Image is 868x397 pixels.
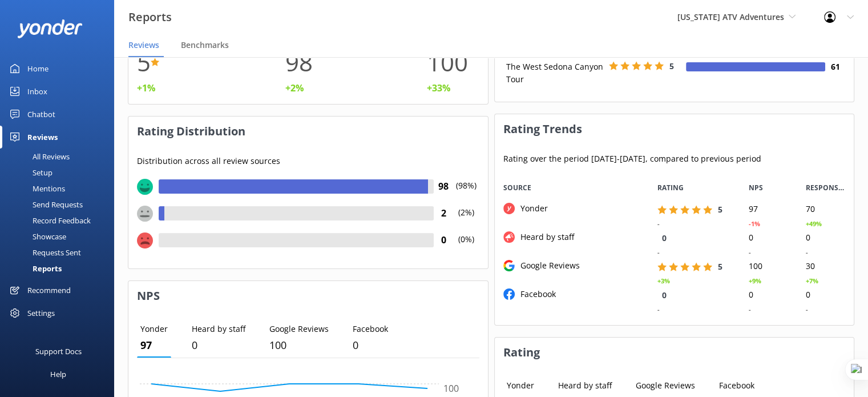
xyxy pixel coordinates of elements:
h4: 0 [434,233,454,248]
div: 30 [797,259,854,274]
div: Requests Sent [7,244,81,260]
div: - [749,247,751,258]
p: Distribution across all review sources [137,155,479,167]
div: - [657,247,660,258]
h4: 2 [434,206,454,221]
div: +1% [137,81,155,96]
div: 97 [740,202,797,216]
div: Help [50,363,66,386]
div: Setup [7,165,53,181]
div: Facebook [515,288,556,300]
p: (0%) [454,233,479,260]
div: Google Reviews [515,259,580,272]
p: 97 [140,337,168,354]
p: 0 [353,337,388,354]
div: Support Docs [35,340,82,363]
span: NPS [749,182,763,193]
span: Reviews [128,39,159,51]
div: All Reviews [7,149,70,165]
div: +33% [427,81,450,96]
span: 5 [718,261,722,272]
a: Reports [7,260,114,276]
h1: 98 [285,43,313,81]
p: (2%) [454,206,479,233]
h3: Rating [495,338,854,367]
div: - [806,247,808,258]
span: 5 [718,204,722,215]
div: Reviews [27,126,58,149]
div: Recommend [27,279,71,302]
h3: Rating Distribution [128,117,488,146]
div: 100 [740,259,797,274]
a: Showcase [7,228,114,244]
p: 0 [192,337,245,354]
a: Setup [7,165,114,181]
a: Send Requests [7,197,114,212]
p: Yonder [507,379,534,392]
div: - [657,304,660,315]
p: Heard by staff [192,323,245,335]
div: 70 [797,202,854,216]
div: 0 [797,288,854,302]
span: 0 [662,290,667,300]
a: Record Feedback [7,212,114,228]
span: [US_STATE] ATV Adventures [677,11,784,22]
img: yonder-white-logo.png [17,19,83,38]
h4: 61 [825,61,845,73]
h3: Reports [128,8,172,26]
span: 0 [662,232,667,243]
h3: NPS [128,281,488,311]
a: All Reviews [7,149,114,165]
div: +2% [285,81,304,96]
span: 5 [669,61,674,71]
h1: 5 [137,43,151,81]
p: Google Reviews [636,379,695,392]
div: 0 [740,288,797,302]
h1: 100 [427,43,468,81]
div: Mentions [7,181,65,197]
div: -1% [749,219,760,229]
div: Yonder [515,202,548,215]
div: +7% [806,276,818,286]
a: Mentions [7,181,114,197]
div: grid [495,202,854,316]
p: Yonder [140,323,168,335]
div: +9% [749,276,761,286]
div: 0 [740,231,797,245]
div: Heard by staff [515,231,574,243]
div: The West Sedona Canyon Tour [503,61,606,86]
h3: Rating Trends [495,114,854,144]
div: Inbox [27,80,47,103]
tspan: 100 [443,382,459,394]
div: Settings [27,302,55,324]
span: Benchmarks [181,39,229,51]
span: RESPONSES [806,182,846,193]
p: Facebook [719,379,754,392]
div: - [749,304,751,315]
div: +3% [657,276,670,286]
div: 0 [797,231,854,245]
div: Showcase [7,228,66,244]
p: Facebook [353,323,388,335]
p: Heard by staff [558,379,612,392]
p: (98%) [454,179,479,206]
p: Rating over the period [DATE] - [DATE] , compared to previous period [503,153,846,165]
div: - [657,219,660,229]
div: Record Feedback [7,212,91,228]
div: Reports [7,260,62,276]
div: - [806,304,808,315]
p: Google Reviews [269,323,329,335]
div: Send Requests [7,197,83,212]
span: Source [503,182,531,193]
span: RATING [657,182,684,193]
a: Requests Sent [7,244,114,260]
div: Chatbot [27,103,55,126]
div: +49% [806,219,822,229]
div: Home [27,57,49,80]
p: 100 [269,337,329,354]
h4: 98 [434,179,454,194]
